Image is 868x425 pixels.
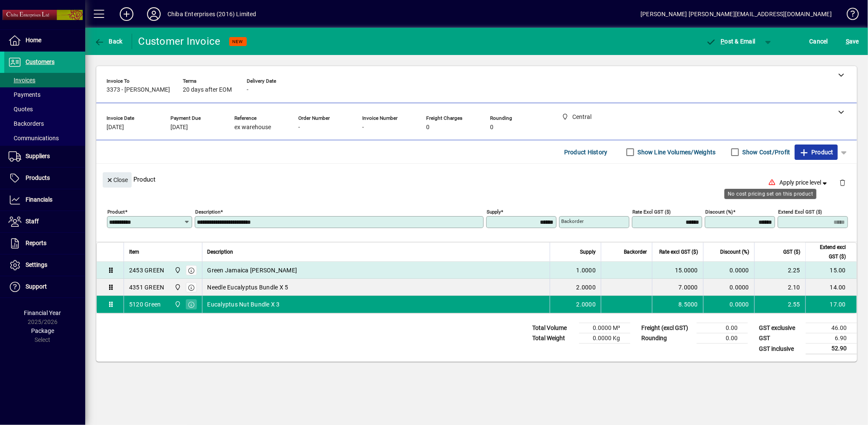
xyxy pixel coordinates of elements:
span: Reports [26,240,46,246]
app-page-header-button: Back [85,34,132,49]
span: Green Jamaica [PERSON_NAME] [208,266,297,275]
span: Customers [26,58,55,65]
span: Product History [564,145,608,159]
span: ave [846,35,859,48]
a: Communications [4,131,85,145]
span: NEW [233,39,243,44]
div: No cost pricing set on this product [724,189,816,199]
button: Product [795,145,838,160]
span: GST ($) [783,247,800,257]
span: Extend excl GST ($) [811,243,846,261]
div: 8.5000 [657,300,698,309]
span: Products [26,174,50,181]
mat-label: Discount (%) [705,209,733,215]
span: Package [31,327,54,334]
span: Home [26,37,41,43]
button: Save [844,34,861,49]
span: 2.0000 [577,283,596,292]
td: 52.90 [806,344,857,354]
span: Eucalyptus Nut Bundle X 3 [208,300,280,309]
span: Central [172,300,182,309]
span: Item [129,247,139,257]
span: Close [106,173,128,187]
label: Show Line Volumes/Weights [636,148,716,156]
span: Cancel [810,35,828,48]
td: 46.00 [806,323,857,333]
app-page-header-button: Close [101,176,134,183]
span: Invoices [9,77,35,84]
span: Suppliers [26,153,50,159]
td: 2.10 [754,279,805,296]
div: Customer Invoice [138,35,221,48]
button: Post & Email [702,34,760,49]
span: Central [172,266,182,275]
td: GST exclusive [755,323,806,333]
td: 6.90 [806,333,857,344]
div: 4351 GREEN [129,283,164,292]
td: 0.0000 [703,279,754,296]
span: Staff [26,218,39,225]
td: Total Volume [528,323,579,333]
a: Suppliers [4,146,85,167]
a: Quotes [4,102,85,116]
span: Backorder [624,247,647,257]
div: 15.0000 [657,266,698,275]
a: Payments [4,87,85,102]
a: Backorders [4,116,85,131]
td: 15.00 [805,262,856,279]
button: Cancel [807,34,831,49]
td: Rounding [637,333,697,344]
div: Product [96,164,857,195]
button: Apply price level [776,175,833,191]
span: - [298,124,300,131]
span: Financial Year [24,309,61,316]
mat-label: Backorder [561,218,584,224]
button: Product History [561,145,611,160]
span: [DATE] [170,124,188,131]
a: Staff [4,211,85,232]
a: Support [4,276,85,298]
a: Knowledge Base [840,2,857,29]
span: Support [26,283,47,290]
a: Products [4,168,85,189]
span: 1.0000 [577,266,596,275]
div: 2453 GREEN [129,266,164,275]
span: Needle Eucalyptus Bundle X 5 [208,283,288,292]
a: Reports [4,233,85,254]
a: Home [4,30,85,51]
td: Total Weight [528,333,579,344]
mat-label: Supply [487,209,501,215]
div: Chiba Enterprises (2016) Limited [167,7,257,21]
span: Apply price level [780,178,829,187]
td: 0.00 [697,323,748,333]
td: 0.0000 Kg [579,333,630,344]
label: Show Cost/Profit [741,148,790,156]
span: 0 [426,124,430,131]
button: Delete [832,172,853,193]
span: Backorders [9,120,44,127]
span: [DATE] [107,124,124,131]
span: - [362,124,364,131]
span: 20 days after EOM [183,87,232,93]
div: [PERSON_NAME] [PERSON_NAME][EMAIL_ADDRESS][DOMAIN_NAME] [640,7,832,21]
span: Communications [9,135,59,142]
span: - [247,87,248,93]
td: 2.55 [754,296,805,313]
button: Back [92,34,125,49]
span: Supply [580,247,596,257]
mat-label: Rate excl GST ($) [632,209,671,215]
span: ost & Email [706,38,756,45]
span: P [721,38,725,45]
mat-label: Description [195,209,220,215]
button: Close [103,172,132,188]
div: 5120 Green [129,300,161,309]
a: Settings [4,254,85,276]
span: 0 [490,124,493,131]
span: S [846,38,849,45]
span: Back [94,38,123,45]
button: Profile [140,6,167,22]
span: Description [208,247,234,257]
td: 0.0000 [703,296,754,313]
td: 14.00 [805,279,856,296]
td: 0.0000 M³ [579,323,630,333]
